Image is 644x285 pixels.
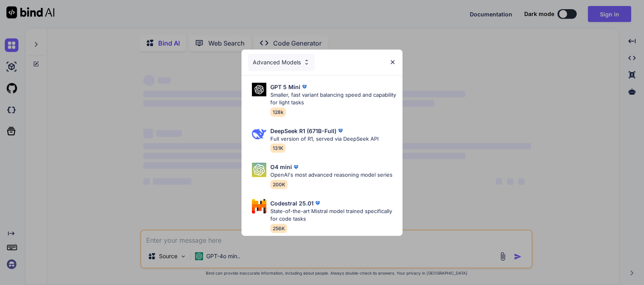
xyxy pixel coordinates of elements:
[252,163,266,177] img: Pick Models
[270,207,396,223] p: State-of-the-art Mistral model trained specifically for code tasks
[270,171,392,179] p: OpenAI's most advanced reasoning model series
[270,199,314,207] p: Codestral 25.01
[270,163,292,171] p: O4 mini
[252,127,266,141] img: Pick Models
[248,54,315,71] div: Advanced Models
[270,135,378,143] p: Full version of R1, served via DeepSeek API
[270,91,396,107] p: Smaller, fast variant balancing speed and capability for light tasks
[270,224,287,233] span: 256K
[252,83,266,97] img: Pick Models
[270,143,286,153] span: 131K
[336,127,344,135] img: premium
[314,199,322,207] img: premium
[252,199,266,213] img: Pick Models
[270,127,336,135] p: DeepSeek R1 (671B-Full)
[300,83,308,91] img: premium
[270,83,300,91] p: GPT 5 Mini
[270,108,286,117] span: 128k
[389,59,396,66] img: close
[270,180,288,189] span: 200K
[303,59,310,66] img: Pick Models
[292,163,300,171] img: premium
